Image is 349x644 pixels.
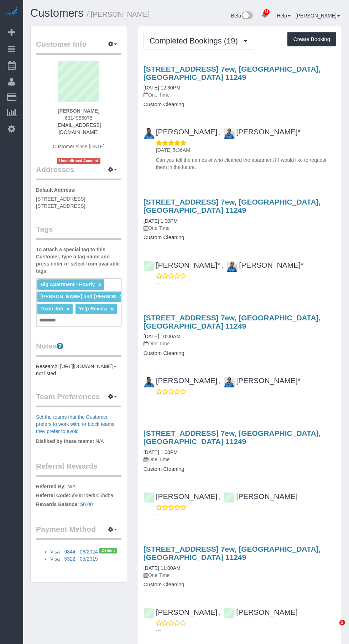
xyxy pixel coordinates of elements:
[36,186,76,194] label: Default Address:
[36,246,121,274] label: To attach a special tag to this Customer, type a tag name and press enter or select from availabl...
[156,627,336,634] p: ---
[99,548,117,553] span: Default
[156,395,336,402] p: ---
[67,484,75,489] a: N/A
[36,501,79,508] label: Rewards Balance:
[219,130,220,135] span: ,
[224,376,301,385] a: [PERSON_NAME]*
[325,620,342,637] iframe: Intercom live chat
[144,429,321,445] a: [STREET_ADDRESS] 7ew, [GEOGRAPHIC_DATA], [GEOGRAPHIC_DATA] 11249
[36,391,121,407] legend: Team Preferences
[224,492,298,500] a: [PERSON_NAME]
[144,314,321,330] a: [STREET_ADDRESS] 7ew, [GEOGRAPHIC_DATA], [GEOGRAPHIC_DATA] 11249
[219,610,220,616] span: ,
[36,524,121,540] legend: Payment Method
[144,102,336,108] h4: Custom Cleaning
[36,483,66,490] label: Referred By:
[56,122,101,135] a: [EMAIL_ADDRESS][DOMAIN_NAME]
[40,282,95,287] span: Big Apartment - Hourly
[287,32,336,47] button: Create Booking
[231,13,253,19] a: Beta
[156,279,336,287] p: ---
[50,556,98,562] a: Visa - 5322 - 05/2019
[144,91,336,98] p: One Time
[144,128,218,136] a: [PERSON_NAME]
[144,261,220,269] a: [PERSON_NAME]*
[57,158,100,164] span: Unconfirmed Account
[36,492,70,499] label: Referral Code:
[40,306,63,311] span: Team Job
[144,456,336,463] p: One Time
[224,377,235,387] img: Shaunamarie Reyes Cox*
[95,438,104,444] span: N/A
[58,108,99,114] strong: [PERSON_NAME]
[156,146,336,154] p: [DATE] 5:36AM
[144,545,321,561] a: [STREET_ADDRESS] 7ew, [GEOGRAPHIC_DATA], [GEOGRAPHIC_DATA] 11249
[36,438,94,445] label: Disliked by these teams:
[36,224,121,240] legend: Tags
[219,378,220,384] span: ,
[65,115,93,121] span: 6314955076
[156,511,336,518] p: ---
[156,156,336,171] p: Can you tell the names of who cleaned the apartment? I would like to request them in the future.
[224,608,298,616] a: [PERSON_NAME]
[227,261,238,272] img: Shaunamarie Reyes Cox*
[36,341,121,357] legend: Notes
[264,9,270,15] span: 31
[144,334,181,339] a: [DATE] 10:00AM
[36,483,121,510] p: 6f9087ded055bdba
[150,36,241,45] span: Completed Bookings (19)
[144,225,336,232] p: One Time
[144,65,321,81] a: [STREET_ADDRESS] 7ew, [GEOGRAPHIC_DATA], [GEOGRAPHIC_DATA] 11249
[4,7,19,17] img: Automaid Logo
[67,306,70,312] a: ×
[79,306,108,311] span: Yelp Review
[87,10,150,18] small: / [PERSON_NAME]
[222,263,223,269] span: ,
[36,363,121,377] pre: Research: [URL][DOMAIN_NAME] - not listed
[241,11,253,21] img: New interface
[40,294,162,299] span: [PERSON_NAME] and [PERSON_NAME] Requested
[144,350,336,356] h4: Custom Cleaning
[144,377,155,387] img: Gennell Morris
[339,620,345,625] span: 5
[144,376,218,385] a: [PERSON_NAME]
[224,128,235,139] img: Shaunamarie Reyes Cox*
[98,282,101,288] a: ×
[36,414,114,434] a: Set the teams that the Customer prefers to work with, or block teams they prefer to avoid
[36,461,121,477] legend: Referral Rewards
[36,196,85,209] span: [STREET_ADDRESS] [STREET_ADDRESS]
[144,198,321,214] a: [STREET_ADDRESS] 7ew, [GEOGRAPHIC_DATA], [GEOGRAPHIC_DATA] 11249
[36,39,121,55] legend: Customer Info
[144,85,181,91] a: [DATE] 12:30PM
[144,492,218,500] a: [PERSON_NAME]
[144,340,336,347] p: One Time
[144,582,336,588] h4: Custom Cleaning
[144,235,336,241] h4: Custom Cleaning
[258,7,272,23] a: 31
[144,572,336,579] p: One Time
[277,13,291,19] a: Help
[144,32,253,50] button: Completed Bookings (19)
[296,13,340,19] a: [PERSON_NAME]
[226,261,303,269] a: [PERSON_NAME]*
[144,466,336,472] h4: Custom Cleaning
[53,144,104,149] span: Customer since [DATE]
[144,218,178,224] a: [DATE] 1:00PM
[144,608,218,616] a: [PERSON_NAME]
[30,7,84,19] a: Customers
[111,306,114,312] a: ×
[80,501,93,507] a: $0.00
[224,128,301,136] a: [PERSON_NAME]*
[50,549,98,555] a: Visa - 9844 - 06/2024
[144,565,181,571] a: [DATE] 11:00AM
[219,494,220,500] span: ,
[144,128,155,139] img: Gennell Morris
[144,449,178,455] a: [DATE] 1:00PM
